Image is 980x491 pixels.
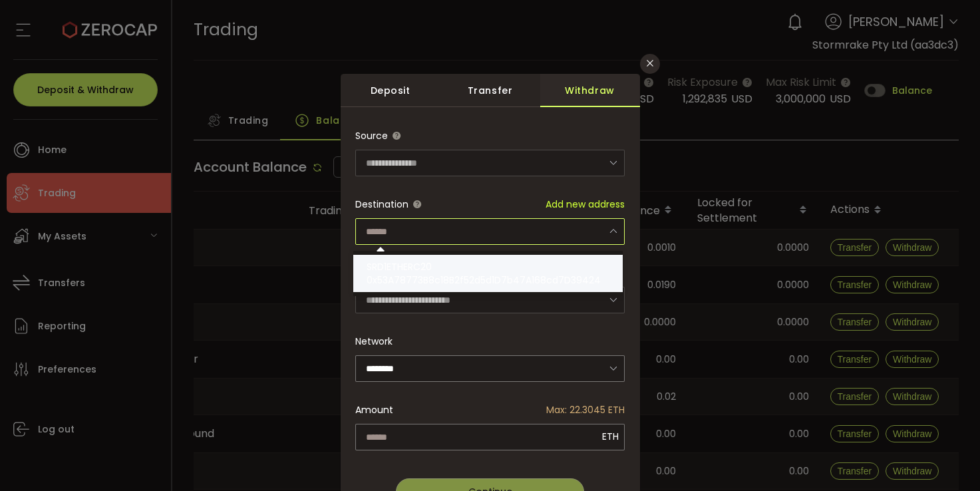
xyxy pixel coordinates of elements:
[355,335,393,348] label: Network
[367,260,432,273] span: SRD1ETHERC20
[355,397,393,423] span: Amount
[913,427,980,491] iframe: Chat Widget
[602,430,619,443] span: ETH
[546,198,625,211] span: Add new address
[367,273,601,287] span: 0x53A78773B8c18B2f52d5d1D7b47A168cd7D39424
[355,198,408,211] span: Destination
[546,397,625,423] span: Max: 22.3045 ETH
